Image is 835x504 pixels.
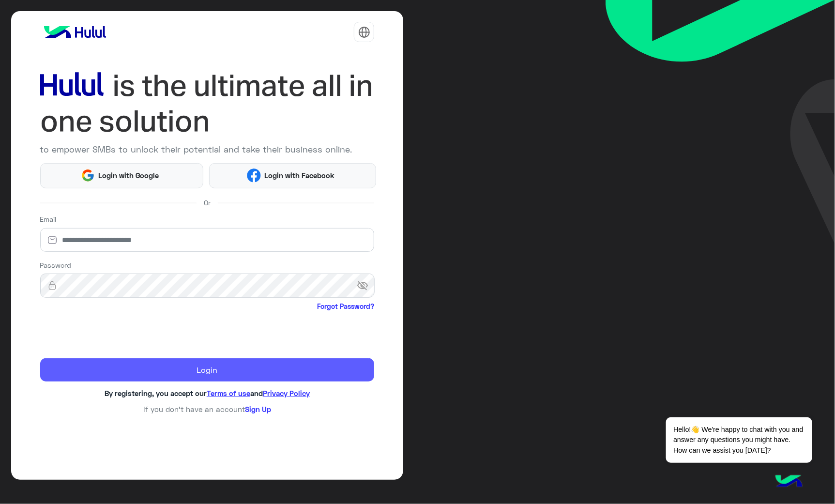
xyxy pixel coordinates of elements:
h6: If you don’t have an account [40,405,375,413]
p: to empower SMBs to unlock their potential and take their business online. [40,143,375,156]
button: Login [40,358,375,382]
img: logo [40,22,110,42]
a: Sign Up [245,405,271,413]
button: Login with Google [40,163,204,188]
img: Google [81,168,95,183]
iframe: reCAPTCHA [40,313,187,351]
span: Login with Google [95,170,163,181]
span: visibility_off [357,277,375,294]
img: hululLoginTitle_EN.svg [40,68,375,139]
img: lock [40,281,64,290]
span: and [250,389,263,397]
span: Login with Facebook [261,170,338,181]
img: hulul-logo.png [772,465,806,499]
label: Password [40,260,72,270]
span: By registering, you accept our [105,389,207,397]
a: Privacy Policy [263,389,310,397]
a: Forgot Password? [317,301,374,311]
img: tab [358,26,370,38]
span: Hello!👋 We're happy to chat with you and answer any questions you might have. How can we assist y... [666,417,812,463]
img: Facebook [247,168,261,183]
button: Login with Facebook [209,163,376,188]
span: Or [204,198,211,208]
a: Terms of use [207,389,250,397]
label: Email [40,214,57,224]
img: email [40,235,64,245]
